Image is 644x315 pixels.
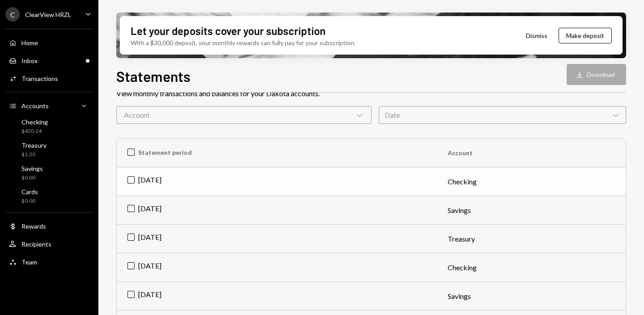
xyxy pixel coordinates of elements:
[25,11,71,18] div: ClearView HRZL
[21,151,47,158] div: $1.30
[5,162,93,183] a: Savings$0.00
[21,102,49,110] div: Accounts
[21,39,38,47] div: Home
[437,225,626,253] td: Treasury
[5,218,93,234] a: Rewards
[379,106,626,124] div: Date
[116,67,191,85] h1: Statements
[131,23,326,38] div: Let your deposits cover your subscription
[116,88,626,99] div: View monthly transactions and balances for your Dakota accounts.
[5,236,93,252] a: Recipients
[116,106,372,124] div: Account
[21,188,38,196] div: Cards
[21,128,48,135] div: $420.34
[437,139,626,167] th: Account
[5,52,93,68] a: Inbox
[21,174,43,182] div: $0.00
[5,185,93,207] a: Cards$0.00
[5,254,93,270] a: Team
[5,139,93,160] a: Treasury$1.30
[5,70,93,86] a: Transactions
[437,282,626,311] td: Savings
[21,258,37,266] div: Team
[437,167,626,196] td: Checking
[21,118,48,126] div: Checking
[21,222,46,230] div: Rewards
[5,115,93,137] a: Checking$420.34
[21,240,51,248] div: Recipients
[5,7,20,21] div: C
[437,253,626,282] td: Checking
[21,165,43,172] div: Savings
[131,38,356,47] div: With a $30,000 deposit, your monthly rewards can fully pay for your subscription.
[5,98,93,114] a: Accounts
[21,141,47,149] div: Treasury
[5,34,93,51] a: Home
[559,28,612,43] button: Make deposit
[437,196,626,225] td: Savings
[515,25,559,46] button: Dismiss
[21,57,38,64] div: Inbox
[21,197,38,205] div: $0.00
[21,75,58,82] div: Transactions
